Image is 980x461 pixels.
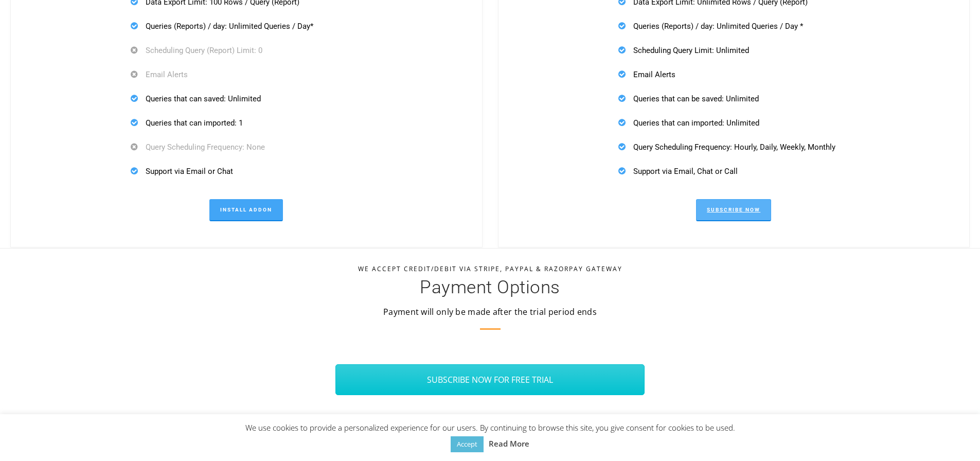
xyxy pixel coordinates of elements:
[618,140,849,153] p: Query Scheduling Frequency: Hourly, Daily, Weekly, Monthly
[131,116,362,129] p: Queries that can imported: 1
[10,278,970,296] h3: Payment Options
[929,412,980,461] iframe: Chat Widget
[131,20,362,32] p: Queries (Reports) / day: Unlimited Queries / Day*
[131,140,362,153] p: Query Scheduling Frequency: None
[618,20,849,32] p: Queries (Reports) / day: Unlimited Queries / Day *
[131,92,362,105] p: Queries that can saved: Unlimited
[489,437,529,450] a: Read More
[929,412,980,461] div: Widget de chat
[618,44,849,57] p: Scheduling Query Limit: Unlimited
[335,364,645,395] a: SUBSCRIBE NOW FOR FREE TRIAL
[451,436,484,452] a: Accept
[10,306,970,318] p: Payment will only be made after the trial period ends
[131,165,362,178] p: Support via Email or Chat
[618,165,849,178] p: Support via Email, Chat or Call
[245,422,735,449] span: We use cookies to provide a personalized experience for our users. By continuing to browse this s...
[618,92,849,105] p: Queries that can be saved: Unlimited
[618,116,849,129] p: Queries that can imported: Unlimited
[131,68,362,81] p: Email Alerts
[10,266,970,272] h5: We Accept Credit/Debit Via Stripe, Paypal & Razorpay Gateway
[131,44,362,57] p: Scheduling Query (Report) Limit: 0
[209,199,283,221] a: Install Addon
[696,199,771,221] a: Subscribe Now
[618,68,849,81] p: Email Alerts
